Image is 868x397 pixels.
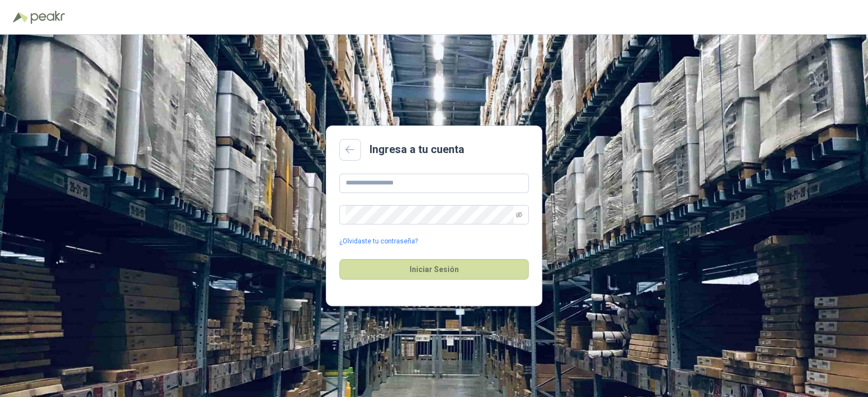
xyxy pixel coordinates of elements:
h2: Ingresa a tu cuenta [370,141,464,158]
span: eye-invisible [516,211,522,218]
img: Logo [13,12,28,23]
button: Iniciar Sesión [339,259,529,280]
img: Peakr [30,11,65,24]
a: ¿Olvidaste tu contraseña? [339,236,418,247]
